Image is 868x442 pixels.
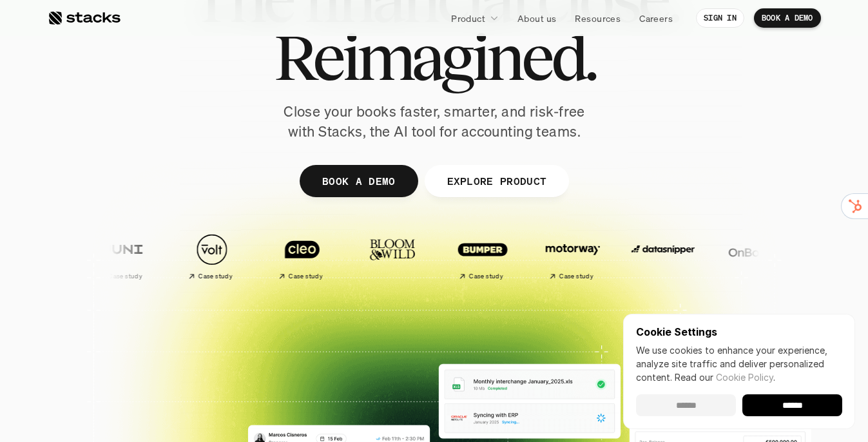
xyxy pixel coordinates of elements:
a: Resources [567,6,628,30]
p: Resources [575,12,621,25]
h2: Case study [104,273,139,280]
a: Cookie Policy [716,372,773,383]
a: BOOK A DEMO [754,8,821,28]
h2: Case study [555,273,590,280]
a: Case study [437,227,521,285]
p: BOOK A DEMO [762,14,813,23]
a: About us [510,6,564,30]
p: Close your books faster, smarter, and risk-free with Stacks, the AI tool for accounting teams. [273,102,595,142]
a: Case study [166,227,250,285]
p: BOOK A DEMO [322,171,395,190]
h2: Case study [285,273,319,280]
span: Reimagined. [273,28,595,86]
p: Careers [639,12,673,25]
p: Cookie Settings [636,327,842,337]
a: Case study [527,227,611,285]
a: EXPLORE PRODUCT [424,165,569,197]
h2: Case study [195,273,229,280]
a: Case study [256,227,340,285]
p: About us [517,12,556,25]
a: Privacy Policy [152,298,209,307]
p: SIGN IN [704,14,737,23]
span: Read our . [675,372,775,383]
a: Careers [632,6,680,30]
a: BOOK A DEMO [299,165,418,197]
h2: Case study [465,273,499,280]
p: Product [451,12,485,25]
a: Case study [76,227,160,285]
p: We use cookies to enhance your experience, analyze site traffic and deliver personalized content. [636,343,842,384]
p: EXPLORE PRODUCT [447,171,546,190]
a: SIGN IN [696,8,744,28]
